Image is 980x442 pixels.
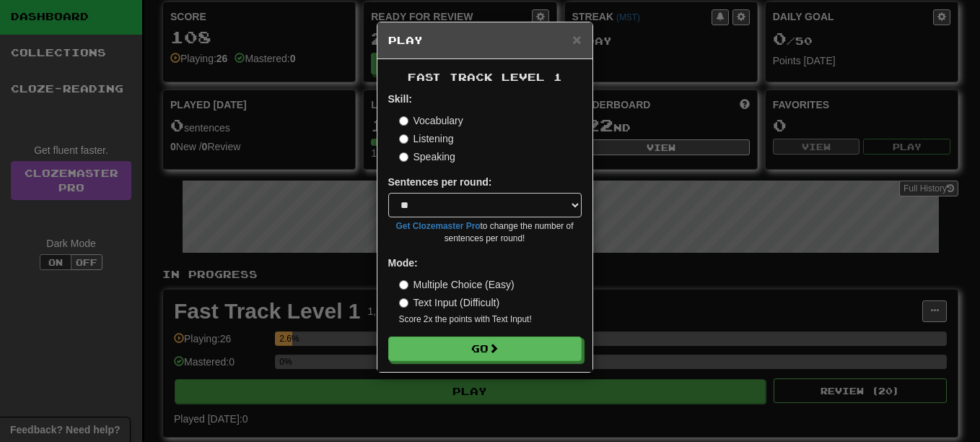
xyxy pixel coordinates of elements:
button: Go [388,337,582,361]
small: Score 2x the points with Text Input ! [399,313,582,326]
small: to change the number of sentences per round! [388,220,582,245]
input: Speaking [399,152,408,162]
strong: Skill: [388,93,412,105]
input: Text Input (Difficult) [399,298,408,308]
input: Multiple Choice (Easy) [399,280,408,290]
label: Speaking [399,149,455,164]
label: Text Input (Difficult) [399,295,500,310]
button: Close [572,32,581,47]
a: Get Clozemaster Pro [396,221,481,231]
span: × [572,31,581,48]
input: Listening [399,134,408,144]
label: Listening [399,131,454,146]
h5: Play [388,33,582,48]
label: Multiple Choice (Easy) [399,277,515,292]
input: Vocabulary [399,116,408,126]
label: Sentences per round: [388,175,492,189]
span: Fast Track Level 1 [408,71,562,83]
label: Vocabulary [399,113,463,128]
strong: Mode: [388,257,418,269]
